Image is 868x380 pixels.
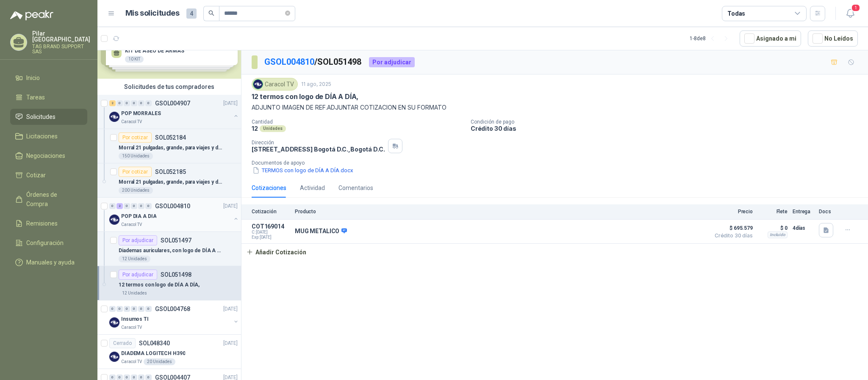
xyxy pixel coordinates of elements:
div: Por adjudicar [119,235,157,245]
p: [DATE] [223,202,238,210]
span: Configuración [26,238,64,248]
p: Documentos de apoyo [252,160,865,166]
a: CerradoSOL048340[DATE] Company LogoDIADEMA LOGITECH H390Caracol TV20 Unidades [97,335,241,369]
div: Unidades [260,125,286,132]
div: Cerrado [109,338,136,348]
div: 0 [145,306,152,312]
span: close-circle [285,9,290,17]
img: Company Logo [109,352,119,362]
p: [DATE] [223,305,238,313]
p: GSOL004768 [155,306,190,312]
span: $ 695.579 [710,223,753,233]
div: 2 [109,100,116,106]
div: 0 [124,100,130,106]
img: Company Logo [109,317,119,328]
span: 1 [851,4,860,12]
a: 2 0 0 0 0 0 GSOL004907[DATE] Company LogoPOP MORRALESCaracol TV [109,98,239,125]
a: Cotizar [10,167,87,183]
p: 12 [252,125,258,132]
div: 12 Unidades [119,256,150,262]
span: Exp: [DATE] [252,235,290,240]
p: MUG METALICO [295,228,347,235]
button: Asignado a mi [740,30,801,47]
p: Caracol TV [121,118,142,125]
p: Cantidad [252,119,464,125]
div: 2 [116,203,123,209]
div: 0 [138,100,144,106]
p: Caracol TV [121,221,142,228]
a: 0 2 0 0 0 0 GSOL004810[DATE] Company LogoPOP DIA A DIACaracol TV [109,201,239,228]
span: Crédito 30 días [710,233,753,238]
button: No Leídos [808,30,858,47]
p: 12 termos con logo de DÍA A DÍA, [119,281,200,289]
p: SOL051498 [161,272,191,278]
p: POP MORRALES [121,110,161,118]
img: Logo peakr [10,10,53,20]
p: Precio [710,209,753,215]
span: Licitaciones [26,132,58,141]
div: 200 Unidades [119,187,153,194]
span: Solicitudes [26,112,55,121]
span: Órdenes de Compra [26,190,79,209]
button: TERMOS con logo de DÍA A DÍA.docx [252,166,354,175]
div: Por cotizar [119,167,152,177]
span: Manuales y ayuda [26,258,75,267]
span: Negociaciones [26,151,65,160]
div: Comentarios [338,183,373,193]
a: Órdenes de Compra [10,187,87,212]
a: Solicitudes [10,109,87,125]
button: 1 [843,6,858,21]
p: 4 días [793,223,814,233]
a: Licitaciones [10,128,87,144]
p: Morral 21 pulgadas, grande, para viajes y deportes, Negro -Para fecha de entrega el dia [DATE][PE... [119,144,224,152]
a: Manuales y ayuda [10,254,87,270]
a: Por adjudicarSOL051497Diademas auriculares, con logo de DÍA A DÍA,12 Unidades [97,232,241,266]
span: 4 [186,8,197,19]
p: SOL051497 [161,237,191,243]
a: Tareas [10,89,87,105]
p: POP DIA A DIA [121,212,156,220]
span: search [208,10,214,16]
a: Por cotizarSOL052185Morral 21 pulgadas, grande, para viajes y deportes, Negro -Para fecha de entr... [97,163,241,198]
img: Company Logo [109,215,119,225]
a: Por cotizarSOL052184Morral 21 pulgadas, grande, para viajes y deportes, Negro -Para fecha de entr... [97,129,241,163]
p: SOL048340 [139,340,170,346]
p: / SOL051498 [264,55,362,69]
p: Pilar [GEOGRAPHIC_DATA] [32,30,90,42]
p: Morral 21 pulgadas, grande, para viajes y deportes, Negro -Para fecha de entrega el dia [DATE][PE... [119,178,224,186]
p: Caracol TV [121,358,142,365]
span: Tareas [26,93,45,102]
p: COT169014 [252,223,290,230]
a: Inicio [10,70,87,86]
div: Por cotizar [119,132,152,143]
p: Cotización [252,209,290,215]
p: Docs [819,209,836,215]
div: 0 [145,203,152,209]
p: DIADEMA LOGITECH H390 [121,350,185,358]
span: Remisiones [26,219,58,228]
a: Configuración [10,235,87,251]
p: SOL052184 [155,135,186,140]
p: ADJUNTO IMAGEN DE REF.ADJUNTAR COTIZACION EN SU FORMATO [252,103,858,112]
p: GSOL004810 [155,203,190,209]
button: Añadir Cotización [241,244,311,261]
a: Remisiones [10,215,87,231]
div: 0 [145,100,152,106]
div: Incluido [768,231,788,238]
p: Dirección [252,140,385,146]
p: SOL052185 [155,169,186,175]
div: 0 [138,203,144,209]
img: Company Logo [253,80,263,89]
div: 0 [116,100,123,106]
p: 11 ago, 2025 [301,80,331,88]
p: [DATE] [223,99,238,107]
p: Crédito 30 días [471,125,865,132]
div: Cotizaciones [252,183,286,193]
div: 0 [124,203,130,209]
span: close-circle [285,11,290,16]
img: Company Logo [109,112,119,122]
p: Entrega [793,209,814,215]
a: Por adjudicarSOL05149812 termos con logo de DÍA A DÍA,12 Unidades [97,266,241,300]
div: 1 - 8 de 8 [690,32,733,45]
p: Caracol TV [121,324,142,331]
